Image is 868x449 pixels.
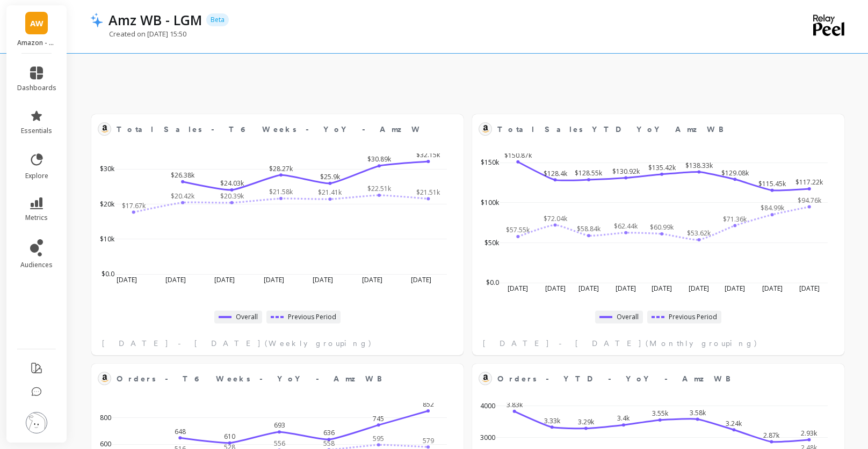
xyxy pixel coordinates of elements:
[497,371,804,386] span: Orders - YTD - YoY - Amz WB
[288,313,336,321] span: Previous Period
[21,127,52,135] span: essentials
[117,122,423,137] span: Total Sales - T6 Weeks - YoY - Amz WB
[646,338,758,349] span: (Monthly grouping)
[497,373,737,385] span: Orders - YTD - YoY - Amz WB
[102,338,262,349] span: [DATE] - [DATE]
[30,17,44,30] span: AW
[17,39,56,47] p: Amazon - Wallabaga
[617,313,639,321] span: Overall
[25,172,48,180] span: explore
[497,124,730,135] span: Total Sales YTD YoY Amz WB
[90,29,186,39] p: Created on [DATE] 15:50
[20,261,53,269] span: audiences
[206,13,229,26] p: Beta
[17,84,56,92] span: dashboards
[236,313,258,321] span: Overall
[117,373,389,385] span: Orders - T6 Weeks - YoY - Amz WB
[90,12,103,27] img: header icon
[25,214,48,222] span: metrics
[497,122,804,137] span: Total Sales YTD YoY Amz WB
[26,412,47,433] img: profile picture
[669,313,717,321] span: Previous Period
[117,124,435,135] span: Total Sales - T6 Weeks - YoY - Amz WB
[483,338,642,349] span: [DATE] - [DATE]
[265,338,372,349] span: (Weekly grouping)
[117,371,423,386] span: Orders - T6 Weeks - YoY - Amz WB
[108,11,202,29] p: Amz WB - LGM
